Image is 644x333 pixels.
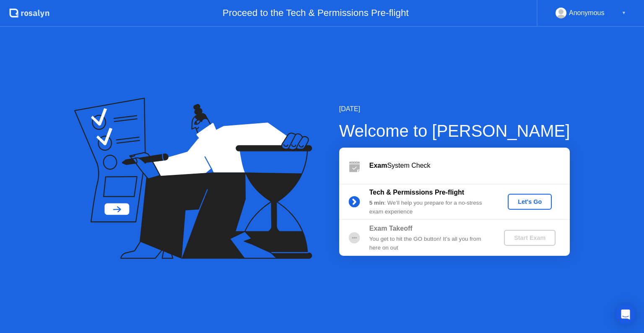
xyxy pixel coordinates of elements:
[339,118,570,143] div: Welcome to [PERSON_NAME]
[369,161,570,171] div: System Check
[569,8,605,18] div: Anonymous
[508,194,552,210] button: Let's Go
[339,104,570,114] div: [DATE]
[511,198,548,205] div: Let's Go
[369,200,384,206] b: 5 min
[369,162,387,169] b: Exam
[369,225,413,232] b: Exam Takeoff
[369,235,490,252] div: You get to hit the GO button! It’s all you from here on out
[504,230,556,246] button: Start Exam
[507,234,552,241] div: Start Exam
[369,199,490,216] div: : We’ll help you prepare for a no-stress exam experience
[615,304,636,325] div: Open Intercom Messenger
[622,8,626,18] div: ▼
[369,189,464,196] b: Tech & Permissions Pre-flight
